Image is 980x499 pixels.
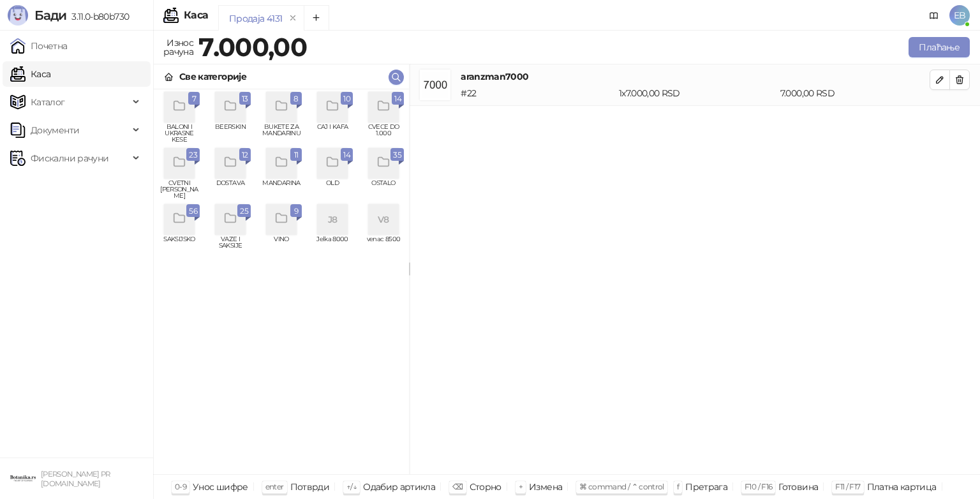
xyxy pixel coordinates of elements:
[835,482,860,491] span: F11 / F17
[193,479,248,495] div: Унос шифре
[161,34,196,60] div: Износ рачуна
[363,479,435,495] div: Одабир артикла
[8,5,28,26] img: Logo
[210,236,251,255] span: VAZE I SAKSIJE
[261,180,302,199] span: MANDARINA
[461,70,930,84] h4: aranzman7000
[745,482,772,491] span: F10 / F16
[210,180,251,199] span: DOSTAVA
[240,204,248,218] span: 25
[363,236,404,255] span: venac 8500
[66,11,129,22] span: 3.11.0-b80b730
[304,5,329,31] button: Add tab
[189,148,197,162] span: 23
[31,89,65,115] span: Каталог
[343,148,350,162] span: 14
[265,482,284,491] span: enter
[191,92,197,106] span: 7
[312,180,353,199] span: OLD
[261,236,302,255] span: VINO
[154,89,409,474] div: grid
[175,482,186,491] span: 0-9
[452,482,463,491] span: ⌫
[293,148,299,162] span: 11
[924,5,944,26] a: Документација
[159,236,200,255] span: SAKSIJSKO
[394,92,401,106] span: 14
[368,204,399,235] div: V8
[343,92,350,106] span: 10
[10,61,50,87] a: Каса
[285,13,301,24] button: remove
[198,31,307,63] strong: 7.000,00
[778,86,932,100] div: 7.000,00 RSD
[290,479,330,495] div: Потврди
[312,236,353,255] span: Jelka 8000
[159,124,200,143] span: BALONI I UKRASNE KESE
[41,470,110,488] small: [PERSON_NAME] PR [DOMAIN_NAME]
[529,479,562,495] div: Измена
[31,145,108,171] span: Фискални рачуни
[159,180,200,199] span: CVETNI [PERSON_NAME]
[34,8,66,23] span: Бади
[519,482,523,491] span: +
[677,482,679,491] span: f
[317,204,348,235] div: J8
[210,124,251,143] span: BEERSKIN
[189,204,197,218] span: 56
[949,5,970,26] span: EB
[10,33,68,59] a: Почетна
[184,10,208,20] div: Каса
[261,124,302,143] span: BUKETE ZA MANDARINU
[616,86,778,100] div: 1 x 7.000,00 RSD
[346,482,357,491] span: ↑/↓
[179,70,246,84] div: Све категорије
[293,204,299,218] span: 9
[363,124,404,143] span: CVECE DO 1.000
[579,482,664,491] span: ⌘ command / ⌃ control
[393,148,401,162] span: 35
[363,180,404,199] span: OSTALO
[242,92,248,106] span: 13
[242,148,248,162] span: 12
[10,466,36,491] img: 64x64-companyLogo-0e2e8aaa-0bd2-431b-8613-6e3c65811325.png
[778,479,818,495] div: Готовина
[867,479,937,495] div: Платна картица
[909,37,970,57] button: Плаћање
[458,86,616,100] div: # 22
[229,11,282,26] div: Продаја 4131
[312,124,353,143] span: CAJ I KAFA
[685,479,727,495] div: Претрага
[31,117,79,143] span: Документи
[470,479,501,495] div: Сторно
[293,92,299,106] span: 8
